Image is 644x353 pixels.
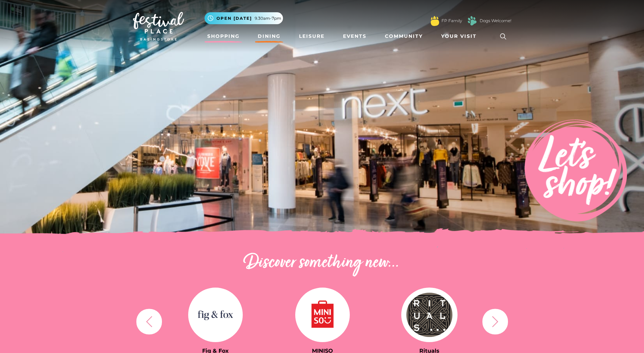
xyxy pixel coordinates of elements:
[216,15,252,21] span: Open [DATE]
[441,18,462,24] a: FP Family
[255,15,281,21] span: 9.30am-7pm
[133,12,184,41] img: Festival Place Logo
[296,30,327,43] a: Leisure
[205,12,283,24] button: Open [DATE] 9.30am-7pm
[255,30,283,43] a: Dining
[441,33,477,40] span: Your Visit
[480,18,511,24] a: Dogs Welcome!
[205,30,242,43] a: Shopping
[382,30,425,43] a: Community
[438,30,483,43] a: Your Visit
[340,30,369,43] a: Events
[133,252,511,274] h2: Discover something new...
